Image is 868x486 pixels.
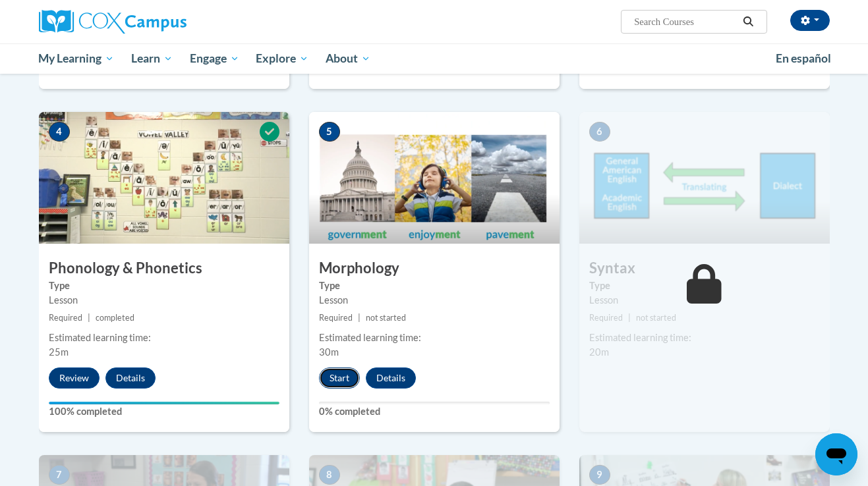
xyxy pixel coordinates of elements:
span: 7 [49,465,70,485]
button: Search [738,14,758,30]
a: Explore [247,43,317,74]
span: | [628,313,631,323]
button: Details [105,367,156,389]
a: En español [767,45,840,72]
label: Type [589,279,820,293]
a: Engage [181,43,248,74]
span: My Learning [38,51,114,67]
span: 4 [49,122,70,142]
span: completed [96,313,134,323]
span: 9 [589,465,610,485]
label: 0% completed [319,404,550,419]
span: not started [366,313,406,323]
h3: Phonology & Phonetics [39,258,289,279]
span: 6 [589,122,610,142]
h3: Syntax [579,258,830,279]
iframe: Button to launch messaging window [815,433,857,475]
a: About [317,43,379,74]
button: Account Settings [790,10,830,31]
span: Learn [131,51,173,67]
label: Type [319,279,550,293]
input: Search Courses [633,14,738,30]
div: Lesson [49,293,279,308]
label: 100% completed [49,404,279,419]
span: 25m [49,346,69,358]
span: Required [49,313,82,323]
img: Cox Campus [39,10,187,34]
div: Lesson [589,293,820,308]
span: Explore [256,51,308,67]
label: Type [49,279,279,293]
img: Course Image [309,112,560,244]
span: En español [776,51,831,65]
span: | [358,313,361,323]
span: 5 [319,122,340,142]
a: My Learning [30,43,123,74]
span: 30m [319,346,339,358]
div: Estimated learning time: [319,331,550,345]
div: Estimated learning time: [589,331,820,345]
a: Cox Campus [39,10,289,34]
div: Estimated learning time: [49,331,279,345]
span: | [88,313,90,323]
div: Main menu [19,43,850,74]
a: Learn [123,43,181,74]
span: 20m [589,346,609,358]
span: Required [319,313,353,323]
span: 8 [319,465,340,485]
button: Details [366,367,416,389]
img: Course Image [39,112,289,244]
img: Course Image [579,112,830,244]
h3: Morphology [309,258,560,279]
button: Review [49,367,100,389]
div: Lesson [319,293,550,308]
span: About [326,51,370,67]
span: Engage [190,51,239,67]
span: not started [636,313,676,323]
div: Your progress [49,402,279,404]
span: Required [589,313,623,323]
button: Start [319,367,360,389]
